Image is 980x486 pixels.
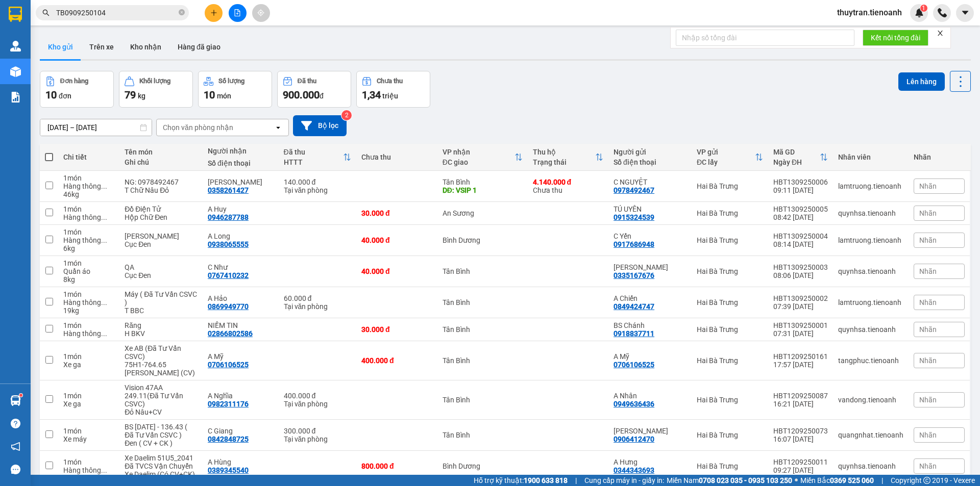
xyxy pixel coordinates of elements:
[208,466,249,474] div: 0389345540
[284,427,351,435] div: 300.000 đ
[361,356,432,365] div: 400.000 đ
[863,30,928,46] button: Kết nối tổng đài
[208,240,249,248] div: 0938065555
[697,148,755,156] div: VP gửi
[697,267,763,275] div: Hai Bà Trưng
[443,267,523,275] div: Tân Bình
[63,352,114,361] div: 1 món
[81,35,122,59] button: Trên xe
[922,5,925,12] span: 1
[938,8,947,17] img: phone-icon
[284,435,351,443] div: Tại văn phòng
[179,9,185,15] span: close-circle
[773,400,828,408] div: 16:21 [DATE]
[179,8,185,18] span: close-circle
[125,423,198,439] div: BS 47AD - 136.43 ( Đã Tư Vấn CSVC )
[125,470,198,478] div: Xe Daelim (Có CV+CK)
[101,298,107,306] span: ...
[125,271,198,279] div: Cục Đen
[614,186,654,194] div: 0978492467
[125,454,198,470] div: Xe Daelim 51U5_2041 Đã TVCS Vận Chuyển
[11,419,20,428] span: question-circle
[208,392,274,400] div: A Nghĩa
[218,78,244,85] div: Số lượng
[63,400,114,408] div: Xe ga
[208,302,249,311] div: 0869949770
[204,89,215,101] span: 10
[919,182,937,190] span: Nhãn
[667,475,792,486] span: Miền Nam
[208,232,274,240] div: A Long
[63,228,114,236] div: 1 món
[838,298,903,306] div: lamtruong.tienoanh
[279,144,356,171] th: Toggle SortBy
[614,458,687,466] div: A Hưng
[293,115,347,136] button: Bộ lọc
[443,178,523,186] div: Tân Bình
[205,4,223,22] button: plus
[830,476,874,484] strong: 0369 525 060
[443,396,523,404] div: Tân Bình
[63,190,114,198] div: 46 kg
[443,356,523,365] div: Tân Bình
[284,294,351,302] div: 60.000 đ
[773,271,828,279] div: 08:06 [DATE]
[697,431,763,439] div: Hai Bà Trưng
[63,153,114,161] div: Chi tiết
[208,329,253,338] div: 02866802586
[361,267,432,275] div: 40.000 đ
[838,462,903,470] div: quynhsa.tienoanh
[697,158,755,166] div: ĐC lấy
[533,158,596,166] div: Trạng thái
[838,325,903,334] div: quynhsa.tienoanh
[234,9,241,16] span: file-add
[10,41,21,52] img: warehouse-icon
[773,294,828,302] div: HBT1309250002
[10,66,21,77] img: warehouse-icon
[125,383,198,408] div: Vision 47AA 249.11(Đã Tư Vấn CSVC)
[919,356,937,365] span: Nhãn
[697,236,763,244] div: Hai Bà Trưng
[773,352,828,361] div: HBT1209250161
[614,329,654,338] div: 0918837711
[10,395,21,406] img: warehouse-icon
[63,236,114,244] div: Hàng thông thường
[443,431,523,439] div: Tân Bình
[284,400,351,408] div: Tại văn phòng
[63,458,114,466] div: 1 món
[208,458,274,466] div: A Hùng
[40,119,152,136] input: Select a date range.
[298,78,316,85] div: Đã thu
[614,435,654,443] div: 0906412470
[198,71,272,108] button: Số lượng10món
[533,178,604,186] div: 4.140.000 đ
[283,89,320,101] span: 900.000
[101,329,107,338] span: ...
[773,392,828,400] div: HBT1209250087
[829,6,910,19] span: thuytran.tienoanh
[614,213,654,221] div: 0915324539
[125,306,198,315] div: T BBC
[923,477,930,484] span: copyright
[63,275,114,284] div: 8 kg
[773,466,828,474] div: 09:27 [DATE]
[63,361,114,369] div: Xe ga
[838,396,903,404] div: vandong.tienoanh
[125,213,198,221] div: Hộp Chữ Đen
[773,361,828,369] div: 17:57 [DATE]
[838,153,903,161] div: Nhân viên
[163,122,233,133] div: Chọn văn phòng nhận
[533,148,596,156] div: Thu hộ
[800,475,874,486] span: Miền Bắc
[59,92,71,100] span: đơn
[208,400,249,408] div: 0982311176
[119,71,193,108] button: Khối lượng79kg
[125,290,198,306] div: Máy ( Đã Tư Vấn CSVC )
[138,92,145,100] span: kg
[63,329,114,338] div: Hàng thông thường
[773,458,828,466] div: HBT1209250011
[773,329,828,338] div: 07:31 [DATE]
[229,4,247,22] button: file-add
[139,78,170,85] div: Khối lượng
[614,158,687,166] div: Số điện thoại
